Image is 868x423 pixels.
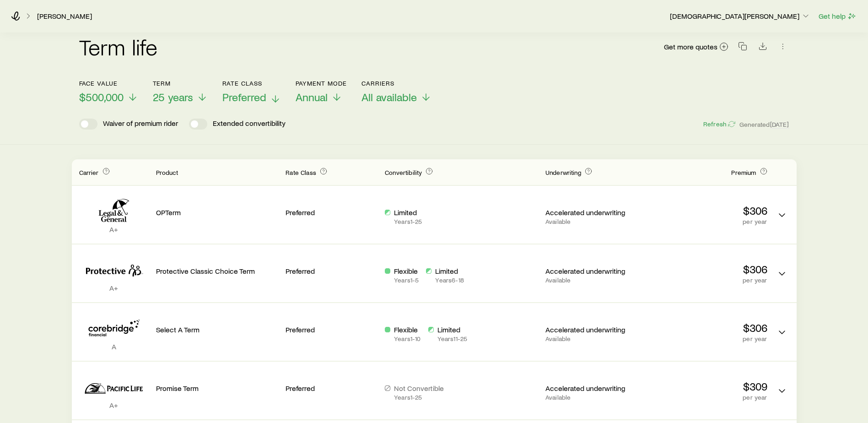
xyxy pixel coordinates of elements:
button: Term25 years [153,80,208,104]
a: Get more quotes [663,42,729,52]
span: Convertibility [385,168,422,176]
p: Preferred [286,384,377,393]
p: Limited [394,208,422,217]
p: Years 11 - 25 [437,335,468,342]
p: Not Convertible [394,384,444,393]
p: Limited [437,325,468,334]
p: Waiver of premium rider [103,119,178,130]
p: Available [545,218,637,225]
p: Years 1 - 25 [394,218,422,225]
p: Rate Class [222,80,281,87]
p: Accelerated underwriting [545,384,637,393]
p: Years 6 - 18 [435,277,464,284]
span: $500,000 [79,91,124,103]
p: $306 [645,204,767,217]
p: per year [645,394,767,401]
button: [DEMOGRAPHIC_DATA][PERSON_NAME] [669,11,811,22]
p: $306 [645,263,767,276]
p: A+ [79,401,149,410]
span: Product [156,168,178,176]
p: Available [545,277,637,284]
p: A+ [79,283,149,293]
span: [DATE] [770,120,789,129]
p: Term [153,80,208,87]
p: Promise Term [156,384,279,393]
p: Face value [79,80,138,87]
p: Years 1 - 5 [394,277,419,284]
p: $309 [645,380,767,393]
p: [DEMOGRAPHIC_DATA][PERSON_NAME] [670,11,810,21]
span: Get more quotes [664,43,717,50]
span: Rate Class [286,168,316,176]
button: Rate ClassPreferred [222,80,281,104]
p: Preferred [286,266,377,276]
p: OPTerm [156,208,279,217]
p: Accelerated underwriting [545,325,637,334]
span: Generated [739,120,789,129]
button: CarriersAll available [361,80,431,104]
p: per year [645,335,767,342]
p: Available [545,335,637,342]
button: Get help [818,11,857,22]
p: $306 [645,321,767,334]
span: All available [361,91,417,103]
span: 25 years [153,91,193,103]
p: Payment Mode [296,80,347,87]
p: A+ [79,225,149,234]
p: Extended convertibility [213,119,286,130]
span: Underwriting [545,168,581,176]
p: Limited [435,266,464,276]
a: Download CSV [756,43,769,52]
h2: Term life [79,36,158,58]
button: Refresh [703,120,736,129]
p: Years 1 - 10 [394,335,421,342]
span: Annual [296,91,328,103]
p: per year [645,277,767,284]
button: Face value$500,000 [79,80,138,104]
a: [PERSON_NAME] [37,12,92,21]
p: Preferred [286,208,377,217]
p: A [79,342,149,351]
p: per year [645,218,767,225]
p: Accelerated underwriting [545,266,637,276]
p: Flexible [394,266,419,276]
p: Years 1 - 25 [394,394,444,401]
p: Preferred [286,325,377,334]
span: Preferred [222,91,266,103]
p: Available [545,394,637,401]
p: Protective Classic Choice Term [156,266,279,276]
p: Flexible [394,325,421,334]
p: Accelerated underwriting [545,208,637,217]
span: Carrier [79,168,99,176]
p: Carriers [361,80,431,87]
span: Premium [731,168,756,176]
p: Select A Term [156,325,279,334]
button: Payment ModeAnnual [296,80,347,104]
